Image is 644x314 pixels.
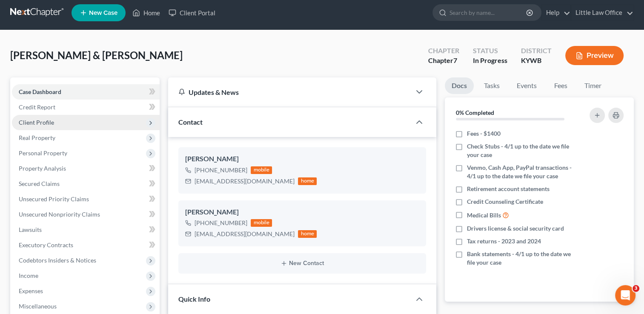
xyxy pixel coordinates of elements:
[19,211,100,218] span: Unsecured Nonpriority Claims
[178,118,203,126] span: Contact
[195,166,247,174] div: [PHONE_NUMBER]
[185,207,419,217] div: [PERSON_NAME]
[467,211,501,220] span: Medical Bills
[445,77,474,94] a: Docs
[19,180,60,187] span: Secured Claims
[467,129,501,138] span: Fees - $1400
[19,287,43,294] span: Expenses
[128,5,164,20] a: Home
[521,56,552,66] div: KYWB
[12,84,160,100] a: Case Dashboard
[12,237,160,253] a: Executory Contracts
[571,5,633,20] a: Little Law Office
[19,257,96,264] span: Codebtors Insiders & Notices
[195,177,295,186] div: [EMAIL_ADDRESS][DOMAIN_NAME]
[542,5,570,20] a: Help
[467,197,543,206] span: Credit Counseling Certificate
[19,272,38,279] span: Income
[195,230,295,238] div: [EMAIL_ADDRESS][DOMAIN_NAME]
[453,56,457,64] span: 7
[19,134,55,141] span: Real Property
[251,219,272,227] div: mobile
[10,49,183,61] span: [PERSON_NAME] & [PERSON_NAME]
[19,103,55,111] span: Credit Report
[89,10,117,16] span: New Case
[195,219,247,227] div: [PHONE_NUMBER]
[178,295,210,303] span: Quick Info
[467,142,579,159] span: Check Stubs - 4/1 up to the date we file your case
[467,237,541,245] span: Tax returns - 2023 and 2024
[19,303,57,310] span: Miscellaneous
[185,260,419,267] button: New Contact
[19,149,67,157] span: Personal Property
[565,46,624,65] button: Preview
[12,207,160,222] a: Unsecured Nonpriority Claims
[477,77,507,94] a: Tasks
[547,77,574,94] a: Fees
[615,285,635,305] iframe: Intercom live chat
[456,109,494,116] strong: 0% Completed
[467,250,579,267] span: Bank statements - 4/1 up to the date we file your case
[467,224,564,233] span: Drivers license & social security card
[473,46,507,56] div: Status
[467,163,579,180] span: Venmo, Cash App, PayPal transactions - 4/1 up to the date we file your case
[578,77,608,94] a: Timer
[19,165,66,172] span: Property Analysis
[467,185,550,193] span: Retirement account statements
[12,161,160,176] a: Property Analysis
[12,191,160,207] a: Unsecured Priority Claims
[633,285,639,292] span: 3
[12,100,160,115] a: Credit Report
[19,119,54,126] span: Client Profile
[449,5,527,20] input: Search by name...
[178,88,401,97] div: Updates & News
[473,56,507,66] div: In Progress
[185,154,419,164] div: [PERSON_NAME]
[19,195,89,203] span: Unsecured Priority Claims
[19,88,61,95] span: Case Dashboard
[251,166,272,174] div: mobile
[298,230,317,238] div: home
[12,176,160,191] a: Secured Claims
[428,56,459,66] div: Chapter
[510,77,544,94] a: Events
[12,222,160,237] a: Lawsuits
[521,46,552,56] div: District
[19,226,42,233] span: Lawsuits
[164,5,220,20] a: Client Portal
[428,46,459,56] div: Chapter
[298,177,317,185] div: home
[19,241,73,248] span: Executory Contracts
